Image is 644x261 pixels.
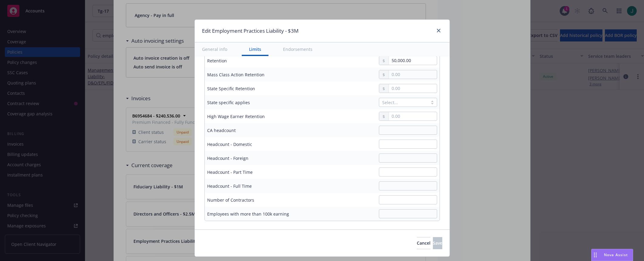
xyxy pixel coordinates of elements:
div: Mass Class Action Retention [207,71,265,78]
button: Limits [242,42,268,56]
div: State Specific Retention [207,85,255,92]
div: State specific applies [207,99,250,106]
span: Nova Assist [604,252,628,257]
button: Cancel [417,237,430,249]
input: 0.00 [389,70,437,79]
button: Nova Assist [591,249,633,261]
div: CA headcount [207,127,236,134]
a: close [435,27,442,34]
input: 0.00 [389,56,437,65]
div: Quota share [204,228,440,236]
div: High Wage Earner Retention [207,113,265,120]
button: General info [195,42,234,56]
div: Employees with more than 100k earning [207,211,289,217]
h1: Edit Employment Practices Liability - $3M [202,27,298,35]
div: Retention [207,58,227,64]
span: Save [433,240,442,246]
div: Headcount - Domestic [207,141,252,147]
div: Number of Contractors [207,197,254,203]
button: Save [433,237,442,249]
div: Headcount - Foreign [207,155,248,161]
button: Endorsements [276,42,320,56]
div: Headcount - Full Time [207,183,252,189]
span: Cancel [417,240,430,246]
div: Drag to move [592,249,599,261]
input: 0.00 [389,112,437,121]
input: 0.00 [389,84,437,93]
div: Headcount - Part Time [207,169,253,175]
